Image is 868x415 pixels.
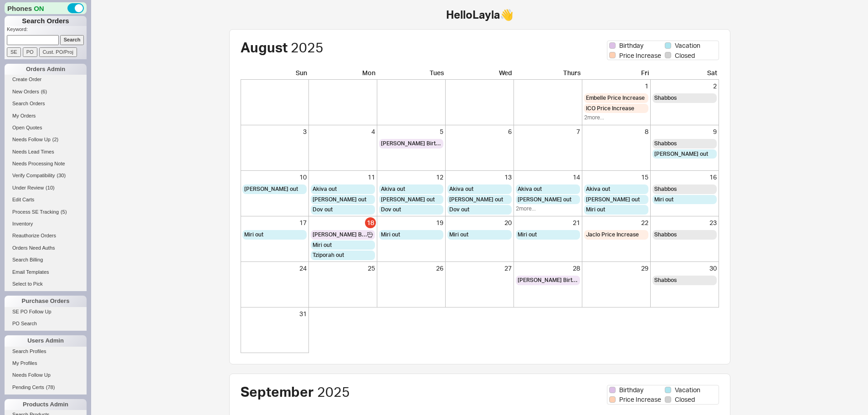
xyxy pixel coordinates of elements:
[5,370,87,380] a: Needs Follow Up
[5,64,87,75] div: Orders Admin
[311,264,375,273] div: 25
[675,395,695,404] span: Closed
[39,47,77,57] input: Cust. PO/Proj
[5,399,87,410] div: Products Admin
[242,173,307,182] div: 10
[381,140,442,148] span: [PERSON_NAME] Birthday
[46,384,55,390] span: ( 78 )
[654,94,677,102] span: Shabbos
[449,185,473,193] span: Akiva out
[241,39,288,56] span: August
[652,82,717,91] div: 2
[584,127,648,136] div: 8
[5,279,87,289] a: Select to Pick
[5,359,87,368] a: My Profiles
[381,196,435,204] span: [PERSON_NAME] out
[586,94,645,102] span: Embelle Price Increase
[5,383,87,392] a: Pending Certs(78)
[619,395,661,404] span: Price Increase
[317,383,350,400] span: 2025
[5,319,87,328] a: PO Search
[584,173,648,182] div: 15
[654,196,673,204] span: Miri out
[652,264,717,273] div: 30
[619,385,643,395] span: Birthday
[5,335,87,346] div: Users Admin
[447,264,512,273] div: 27
[61,209,67,215] span: ( 5 )
[242,218,307,227] div: 17
[675,41,700,50] span: Vacation
[652,218,717,227] div: 23
[584,218,648,227] div: 22
[449,206,469,214] span: Dov out
[514,68,582,80] div: Thurs
[381,185,405,193] span: Akiva out
[313,185,337,193] span: Akiva out
[654,231,677,239] span: Shabbos
[516,173,580,182] div: 14
[586,196,640,204] span: [PERSON_NAME] out
[5,2,87,14] div: Phones
[619,41,643,50] span: Birthday
[654,277,677,284] span: Shabbos
[241,383,314,400] span: September
[7,26,87,35] p: Keyword:
[654,185,677,193] span: Shabbos
[313,251,344,259] span: Tziporah out
[5,231,87,241] a: Reauthorize Orders
[447,127,512,136] div: 6
[675,51,695,60] span: Closed
[582,68,651,80] div: Fri
[651,68,719,80] div: Sat
[518,196,571,204] span: [PERSON_NAME] out
[518,277,578,284] span: [PERSON_NAME] Birthday
[5,195,87,205] a: Edit Carts
[5,219,87,229] a: Inventory
[586,105,634,113] span: ICO Price Increase
[5,75,87,84] a: Create Order
[5,347,87,356] a: Search Profiles
[291,39,324,56] span: 2025
[5,159,87,169] a: Needs Processing Note
[7,47,21,57] input: SE
[447,173,512,182] div: 13
[5,267,87,277] a: Email Templates
[242,309,307,318] div: 31
[311,173,375,182] div: 11
[60,35,84,45] input: Search
[5,147,87,157] a: Needs Lead Times
[586,206,605,214] span: Miri out
[586,231,639,239] span: Jaclo Price Increase
[379,173,443,182] div: 12
[516,205,580,213] div: 2 more...
[34,4,44,13] span: ON
[244,231,263,239] span: Miri out
[57,173,66,178] span: ( 30 )
[675,385,700,395] span: Vacation
[313,231,368,239] span: [PERSON_NAME] Birthday
[516,264,580,273] div: 28
[5,255,87,265] a: Search Billing
[41,89,47,94] span: ( 6 )
[379,218,443,227] div: 19
[619,51,661,60] span: Price Increase
[654,150,708,158] span: [PERSON_NAME] out
[381,206,401,214] span: Dov out
[449,231,468,239] span: Miri out
[518,231,537,239] span: Miri out
[518,185,542,193] span: Akiva out
[242,127,307,136] div: 3
[313,196,366,204] span: [PERSON_NAME] out
[5,171,87,180] a: Verify Compatibility(30)
[5,207,87,217] a: Process SE Tracking(5)
[242,264,307,273] div: 24
[52,137,58,142] span: ( 2 )
[516,127,580,136] div: 7
[5,123,87,133] a: Open Quotes
[12,173,55,178] span: Verify Compatibility
[12,384,44,390] span: Pending Certs
[12,209,59,215] span: Process SE Tracking
[12,161,65,166] span: Needs Processing Note
[12,372,51,378] span: Needs Follow Up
